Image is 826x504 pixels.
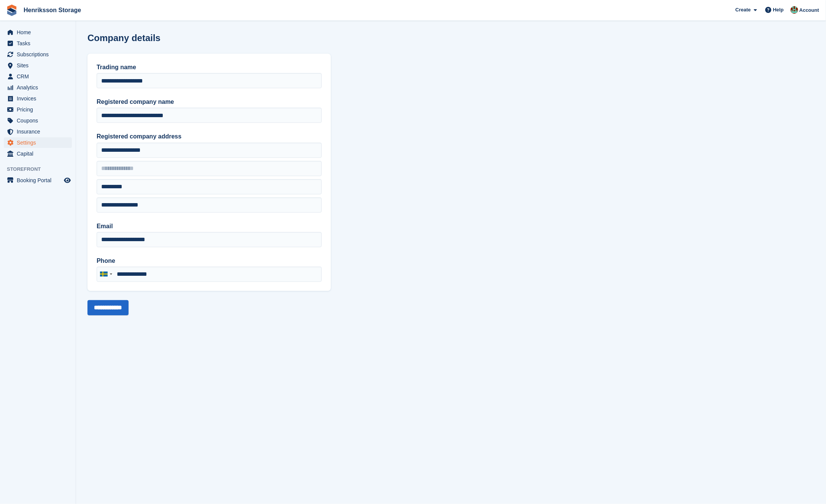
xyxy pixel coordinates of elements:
a: menu [4,82,72,93]
span: Settings [17,137,62,148]
label: Phone [97,256,322,266]
a: menu [4,27,72,38]
a: menu [4,60,72,71]
span: Tasks [17,38,62,49]
a: menu [4,115,72,126]
label: Trading name [97,63,322,72]
a: menu [4,93,72,104]
a: Preview store [63,176,72,185]
span: Create [735,6,751,14]
span: Help [773,6,784,14]
span: Subscriptions [17,49,62,60]
h1: Company details [87,33,160,43]
a: menu [4,126,72,137]
label: Registered company name [97,97,322,107]
a: menu [4,71,72,82]
a: menu [4,148,72,159]
a: menu [4,49,72,60]
span: Invoices [17,93,62,104]
span: Coupons [17,115,62,126]
span: Booking Portal [17,175,62,186]
a: menu [4,137,72,148]
label: Email [97,222,322,231]
a: menu [4,38,72,49]
span: CRM [17,71,62,82]
span: Home [17,27,62,38]
label: Registered company address [97,132,322,141]
div: Sweden (Sverige): +46 [97,267,114,281]
img: Isak Martinelle [791,6,798,14]
span: Sites [17,60,62,71]
a: menu [4,104,72,115]
span: Storefront [7,165,76,173]
span: Pricing [17,104,62,115]
span: Insurance [17,126,62,137]
a: Henriksson Storage [21,4,84,16]
span: Analytics [17,82,62,93]
a: menu [4,175,72,186]
span: Account [799,6,819,14]
img: stora-icon-8386f47178a22dfd0bd8f6a31ec36ba5ce8667c1dd55bd0f319d3a0aa187defe.svg [6,5,17,16]
span: Capital [17,148,62,159]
